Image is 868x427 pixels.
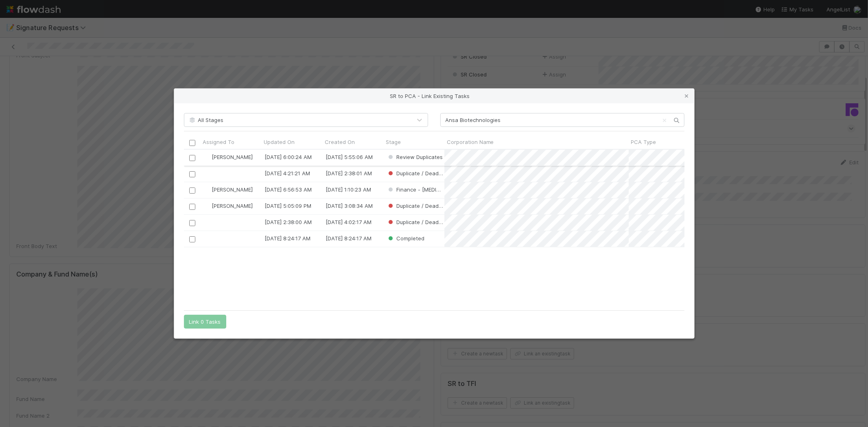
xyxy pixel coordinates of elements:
span: [PERSON_NAME] [212,203,253,209]
input: Toggle All Rows Selected [189,140,195,146]
div: [DATE] 6:00:24 AM [265,153,312,161]
span: [PERSON_NAME] [212,154,253,160]
button: Link 0 Tasks [184,315,226,329]
span: All Stages [188,117,224,123]
span: PCA Type [631,138,656,146]
span: [PERSON_NAME] [212,186,253,193]
div: [DATE] 8:24:17 AM [326,234,372,242]
span: Finance - [MEDICAL_DATA] [387,186,465,193]
div: [DATE] 6:56:53 AM [265,185,312,194]
input: Toggle Row Selected [189,171,195,177]
span: Corporation Name [447,138,494,146]
div: [DATE] 1:10:23 AM [326,185,371,194]
div: [DATE] 3:08:34 AM [326,202,373,210]
span: Duplicate / Dead PCAs [387,203,454,209]
div: Duplicate / Dead PCAs [387,169,444,177]
div: [DATE] 5:55:06 AM [326,153,373,161]
div: [PERSON_NAME] [203,185,253,194]
div: Completed [387,234,424,242]
div: [PERSON_NAME] [203,153,253,161]
div: [PERSON_NAME] [203,202,253,210]
img: avatar_dd78c015-5c19-403d-b5d7-976f9c2ba6b3.png [204,154,210,160]
div: [DATE] 2:38:00 AM [265,218,312,226]
span: Completed [387,235,424,242]
div: [DATE] 5:05:09 PM [265,202,311,210]
div: Review Duplicates [387,153,443,161]
span: Updated On [264,138,295,146]
input: Toggle Row Selected [189,155,195,161]
span: Duplicate / Dead PCAs [387,219,454,225]
span: Duplicate / Dead PCAs [387,170,454,176]
input: Toggle Row Selected [189,220,195,226]
span: Review Duplicates [387,154,443,160]
button: Clear search [661,114,669,127]
input: Search [440,113,684,127]
span: Created On [325,138,355,146]
img: avatar_9ff82f50-05c7-4c71-8fc6-9a2e070af8b5.png [204,186,210,193]
span: Assigned To [203,138,234,146]
div: Finance - [MEDICAL_DATA] [387,185,444,194]
img: avatar_dd78c015-5c19-403d-b5d7-976f9c2ba6b3.png [204,203,210,209]
div: SR to PCA - Link Existing Tasks [174,89,694,103]
div: [DATE] 4:21:21 AM [265,169,310,177]
input: Toggle Row Selected [189,204,195,210]
input: Toggle Row Selected [189,236,195,242]
div: [DATE] 2:38:01 AM [326,169,372,177]
div: [DATE] 8:24:17 AM [265,234,310,242]
div: Duplicate / Dead PCAs [387,218,444,226]
input: Toggle Row Selected [189,187,195,194]
div: Duplicate / Dead PCAs [387,202,444,210]
span: Stage [386,138,401,146]
div: [DATE] 4:02:17 AM [326,218,372,226]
